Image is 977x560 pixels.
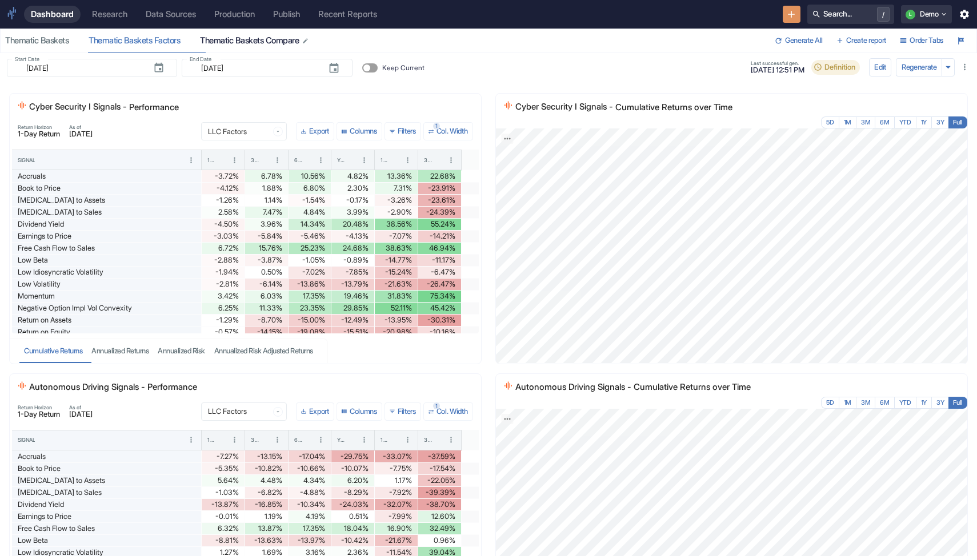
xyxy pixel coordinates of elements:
div: -6.82% [251,487,282,498]
button: 3 Years column menu [444,153,458,167]
button: 1Col. Width [423,122,473,140]
button: Sort [347,435,357,445]
button: Export [296,122,334,140]
div: Data Sources [146,9,196,19]
div: -10.42% [337,535,369,546]
span: Signal Set [503,381,513,394]
div: tabs [19,339,318,363]
div: -17.54% [424,463,455,474]
div: Annualized Risk [158,347,205,356]
div: -7.75% [381,463,412,474]
div: Earnings to Price [18,231,195,242]
div: -14.15% [251,327,282,338]
div: -0.01% [207,511,239,522]
div: -13.87% [207,499,239,510]
div: 23.35% [294,303,326,314]
div: -13.97% [294,535,326,546]
span: [DATE] 12:51 PM [751,67,804,74]
div: [MEDICAL_DATA] to Assets [18,475,195,486]
div: 3.99% [337,207,369,218]
div: Recent Reports [318,9,377,19]
div: Book to Price [18,183,195,194]
a: Production [207,6,262,23]
div: -1.29% [207,315,239,326]
div: [MEDICAL_DATA] to Assets [18,195,195,206]
div: dashboard tabs [1,29,771,53]
div: -12.49% [337,315,369,326]
div: 13.87% [251,523,282,534]
button: 1M [839,397,856,409]
a: Data Sources [139,6,203,23]
button: Signal column menu [184,153,198,167]
button: New Resource [783,6,800,23]
div: -1.26% [207,195,239,206]
div: -24.39% [424,207,455,218]
div: 11.33% [251,303,282,314]
div: Dividend Yield [18,499,195,510]
div: -17.04% [294,451,326,462]
div: -16.85% [251,499,282,510]
button: 3M [856,116,875,128]
div: -13.63% [251,535,282,546]
div: Year to Date [337,436,346,444]
div: -19.08% [294,327,326,338]
div: -8.81% [207,535,239,546]
button: Launch Tour [953,32,970,50]
div: Low Beta [18,255,195,266]
div: -8.29% [337,487,369,498]
p: Cumulative Returns over Time [503,100,750,114]
button: 6 Months column menu [314,433,328,447]
button: 1Y [916,116,932,128]
button: Regenerate [896,58,942,76]
div: 1 Year [381,156,390,164]
span: Return Horizon [18,405,60,410]
button: YTD [894,397,916,409]
div: 1 [433,402,440,409]
span: Signal Set [17,381,27,394]
div: -24.03% [337,499,369,510]
div: -1.94% [207,267,239,278]
span: Last successful gen. [751,61,804,66]
button: Full [948,116,967,128]
div: Return on Assets [18,315,195,326]
div: 3 Months [251,156,260,164]
div: -7.99% [381,511,412,522]
span: Signal Set [503,100,513,114]
div: -5.35% [207,463,239,474]
div: 3.96% [251,219,282,230]
div: Earnings to Price [18,511,195,522]
div: -5.46% [294,231,326,242]
button: Sort [217,155,227,165]
div: -29.75% [337,451,369,462]
div: -11.54% [381,547,412,558]
div: Dashboard [31,9,74,19]
div: -13.15% [251,451,282,462]
button: Sort [434,435,443,445]
button: 3 Years column menu [444,433,458,447]
div: 3.16% [294,547,326,558]
div: 4.82% [337,171,369,182]
div: 38.63% [381,243,412,254]
div: 7.31% [381,183,412,194]
div: 6.72% [207,243,239,254]
div: Low Volatility [18,279,195,290]
div: 29.85% [337,303,369,314]
span: Keep Current [382,63,425,73]
div: 46.94% [424,243,455,254]
button: Open [273,406,283,416]
div: Negative Option Impl Vol Convexity [18,303,195,314]
div: 1.27% [207,547,239,558]
div: -0.17% [337,195,369,206]
button: 1M [839,116,856,128]
button: 6 Months column menu [314,153,328,167]
div: 1.17% [381,475,412,486]
button: Order Tabs [896,32,948,50]
div: 10.56% [294,171,326,182]
div: -15.24% [381,267,412,278]
button: Open [273,127,283,136]
div: -39.39% [424,487,455,498]
div: Thematic Baskets Compare [200,35,310,46]
button: config [869,58,892,76]
div: 14.34% [294,219,326,230]
div: 38.56% [381,219,412,230]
